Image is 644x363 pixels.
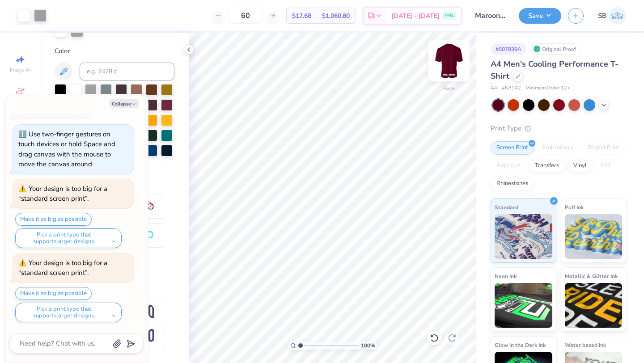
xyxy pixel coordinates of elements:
[292,11,311,21] span: $17.68
[495,271,517,281] span: Neon Ink
[18,184,107,203] div: Your design is too big for a “standard screen print”.
[537,141,579,155] div: Embroidery
[495,340,546,350] span: Glow in the Dark Ink
[565,340,606,350] span: Water based Ink
[109,99,139,108] button: Collapse
[582,141,625,155] div: Digital Print
[502,84,521,92] span: # N3142
[443,84,455,93] div: Back
[491,123,626,134] div: Print Type
[15,287,92,300] button: Make it as big as possible
[80,63,174,80] input: e.g. 7428 c
[10,66,31,73] span: Image AI
[565,214,623,259] img: Puff Ink
[228,8,263,24] input: – –
[519,8,561,24] button: Save
[391,11,440,21] span: [DATE] - [DATE]
[468,7,512,25] input: Untitled Design
[598,7,626,25] a: SB
[565,203,584,212] span: Puff Ink
[595,159,616,173] div: Foil
[495,214,552,259] img: Standard
[525,84,570,92] span: Minimum Order: 12 +
[491,141,534,155] div: Screen Print
[18,258,107,278] div: Your design is too big for a “standard screen print”.
[361,342,375,350] span: 100 %
[431,43,467,79] img: Back
[15,213,92,226] button: Make it as big as possible
[568,159,593,173] div: Vinyl
[609,7,626,25] img: Stephanie Bilsky
[491,59,619,81] span: A4 Men's Cooling Performance T-Shirt
[565,283,623,328] img: Metallic & Glitter Ink
[495,203,518,212] span: Standard
[15,303,122,322] button: Pick a print type that supportslarger designs.
[445,13,454,19] span: FREE
[55,46,174,56] div: Color
[491,43,526,55] div: # 507839A
[322,11,350,21] span: $1,060.80
[598,11,606,21] span: SB
[15,228,122,248] button: Pick a print type that supportslarger designs.
[531,43,581,55] div: Original Proof
[491,84,497,92] span: A4
[565,271,618,281] span: Metallic & Glitter Ink
[529,159,565,173] div: Transfers
[491,159,526,173] div: Applique
[491,177,534,190] div: Rhinestones
[495,283,552,328] img: Neon Ink
[18,130,115,169] div: Use two-finger gestures on touch devices or hold Space and drag canvas with the mouse to move the...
